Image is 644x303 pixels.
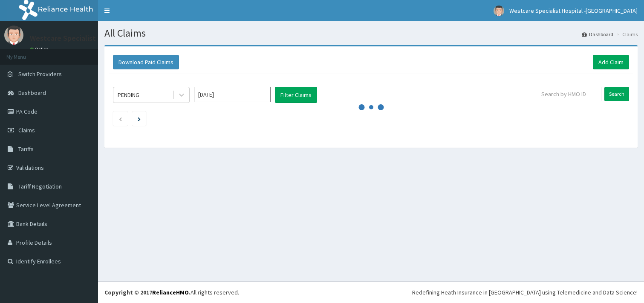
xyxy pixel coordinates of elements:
[98,281,644,303] footer: All rights reserved.
[104,28,638,39] h1: All Claims
[30,46,50,52] a: Online
[604,87,629,101] input: Search
[30,34,200,42] p: Westcare Specialist Hospital -[GEOGRAPHIC_DATA]
[536,87,601,101] input: Search by HMO ID
[614,31,638,38] li: Claims
[358,94,384,120] svg: audio-loading
[18,89,46,97] span: Dashboard
[4,26,23,45] img: User Image
[412,288,638,297] div: Redefining Heath Insurance in [GEOGRAPHIC_DATA] using Telemedicine and Data Science!
[152,289,189,296] a: RelianceHMO
[194,87,271,102] input: Select Month and Year
[104,289,191,296] strong: Copyright © 2017 .
[18,145,34,153] span: Tariffs
[582,31,613,38] a: Dashboard
[18,126,35,134] span: Claims
[113,55,179,69] button: Download Paid Claims
[509,7,638,14] span: Westcare Specialist Hospital -[GEOGRAPHIC_DATA]
[118,115,122,123] a: Previous page
[494,6,504,16] img: User Image
[138,115,141,123] a: Next page
[275,87,317,103] button: Filter Claims
[18,70,62,78] span: Switch Providers
[593,55,629,69] a: Add Claim
[118,91,139,99] div: PENDING
[18,183,62,190] span: Tariff Negotiation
